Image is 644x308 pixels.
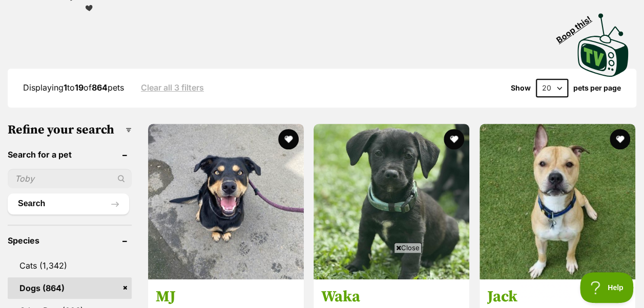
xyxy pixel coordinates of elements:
[75,82,84,93] strong: 19
[8,123,132,137] h3: Refine your search
[577,4,629,79] a: Boop this!
[480,124,635,279] img: Jack - American Staffy Dog
[444,129,465,149] button: favourite
[573,84,621,92] label: pets per page
[577,13,629,77] img: PetRescue TV logo
[23,82,124,93] span: Displaying to of pets
[92,82,108,93] strong: 864
[394,243,422,253] span: Close
[511,84,531,92] span: Show
[8,169,132,188] input: Toby
[8,255,132,276] a: Cats (1,342)
[8,150,132,159] header: Search for a pet
[148,124,304,279] img: MJ - Australian Kelpie Dog
[610,129,630,149] button: favourite
[314,124,469,279] img: Waka - French Bulldog
[580,272,634,303] iframe: Help Scout Beacon - Open
[8,236,132,245] header: Species
[278,129,299,149] button: favourite
[64,82,67,93] strong: 1
[141,83,204,92] a: Clear all 3 filters
[554,8,601,45] span: Boop this!
[74,257,571,303] iframe: Advertisement
[8,193,129,214] button: Search
[8,277,132,299] a: Dogs (864)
